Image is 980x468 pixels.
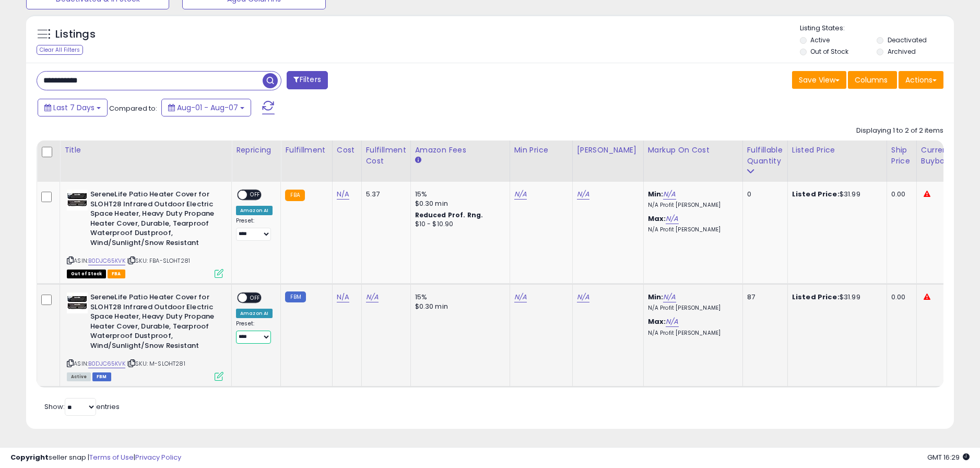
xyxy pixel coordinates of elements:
span: FBA [108,270,125,278]
b: SereneLife Patio Heater Cover for SLOHT28 Infrared Outdoor Electric Space Heater, Heavy Duty Prop... [90,292,217,353]
div: Fulfillment [285,145,327,156]
a: B0DJC65KVK [88,256,125,265]
span: Last 7 Days [53,102,95,113]
small: FBM [285,291,305,302]
th: The percentage added to the cost of goods (COGS) that forms the calculator for Min & Max prices. [643,141,742,182]
div: Cost [337,145,357,156]
a: Privacy Policy [135,452,181,462]
div: seller snap | | [10,453,181,463]
div: 87 [747,292,780,302]
a: N/A [514,292,527,302]
div: 0 [747,190,780,199]
label: Deactivated [888,36,927,44]
a: N/A [514,189,527,200]
a: B0DJC65KVK [88,359,125,368]
div: $0.30 min [415,302,502,311]
b: Min: [648,292,664,302]
button: Actions [899,71,943,89]
div: Displaying 1 to 2 of 2 items [856,126,943,136]
div: Preset: [236,217,273,241]
div: 15% [415,190,502,199]
div: ASIN: [67,292,223,380]
small: Amazon Fees. [415,156,421,165]
button: Filters [287,71,327,89]
p: N/A Profit [PERSON_NAME] [648,226,735,233]
span: | SKU: FBA-SLOHT281 [127,256,190,265]
b: Max: [648,317,666,326]
div: $31.99 [792,190,879,199]
span: | SKU: M-SLOHT281 [127,359,185,368]
div: Amazon AI [236,206,273,215]
b: Reduced Prof. Rng. [415,210,483,219]
b: Listed Price: [792,292,840,302]
strong: Copyright [10,452,49,462]
h5: Listings [55,27,96,42]
a: N/A [366,292,379,302]
span: Show: entries [44,402,120,412]
span: OFF [247,191,264,200]
a: N/A [337,292,349,302]
a: Terms of Use [89,452,134,462]
div: Listed Price [792,145,882,156]
p: N/A Profit [PERSON_NAME] [648,305,735,312]
div: Min Price [514,145,568,156]
div: Amazon Fees [415,145,505,156]
small: FBA [285,190,304,201]
a: N/A [663,292,676,302]
span: All listings that are currently out of stock and unavailable for purchase on Amazon [67,270,106,278]
div: Fulfillment Cost [366,145,406,167]
div: Repricing [236,145,276,156]
span: FBM [92,372,111,381]
span: Compared to: [109,103,157,113]
b: SereneLife Patio Heater Cover for SLOHT28 Infrared Outdoor Electric Space Heater, Heavy Duty Prop... [90,190,217,250]
img: 41+0JsPmQeL._SL40_.jpg [67,292,88,313]
div: $10 - $10.90 [415,220,502,229]
div: ASIN: [67,190,223,277]
div: Markup on Cost [648,145,738,156]
a: N/A [666,214,678,224]
a: N/A [577,292,589,302]
b: Max: [648,214,666,224]
div: 0.00 [891,292,908,302]
a: N/A [577,189,589,200]
label: Archived [888,47,916,56]
a: N/A [663,189,676,200]
span: Columns [855,75,888,85]
button: Save View [792,71,846,89]
span: Aug-01 - Aug-07 [177,102,238,113]
div: 0.00 [891,190,908,199]
p: N/A Profit [PERSON_NAME] [648,330,735,337]
label: Active [810,36,830,44]
img: 41+0JsPmQeL._SL40_.jpg [67,190,88,210]
div: Fulfillable Quantity [747,145,783,167]
span: All listings currently available for purchase on Amazon [67,372,91,381]
div: $0.30 min [415,199,502,208]
div: Title [64,145,227,156]
a: N/A [337,189,349,200]
div: Ship Price [891,145,912,167]
div: 5.37 [366,190,403,199]
div: [PERSON_NAME] [577,145,639,156]
div: $31.99 [792,292,879,302]
p: Listing States: [800,24,954,33]
span: 2025-08-15 16:29 GMT [927,452,970,462]
div: Current Buybox Price [921,145,975,167]
div: Amazon AI [236,309,273,318]
div: Preset: [236,320,273,344]
b: Min: [648,189,664,199]
button: Aug-01 - Aug-07 [161,99,251,116]
p: N/A Profit [PERSON_NAME] [648,202,735,209]
div: Clear All Filters [37,45,83,55]
div: 15% [415,292,502,302]
label: Out of Stock [810,47,848,56]
button: Columns [848,71,897,89]
button: Last 7 Days [38,99,108,116]
a: N/A [666,317,678,327]
b: Listed Price: [792,189,840,199]
span: OFF [247,294,264,302]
